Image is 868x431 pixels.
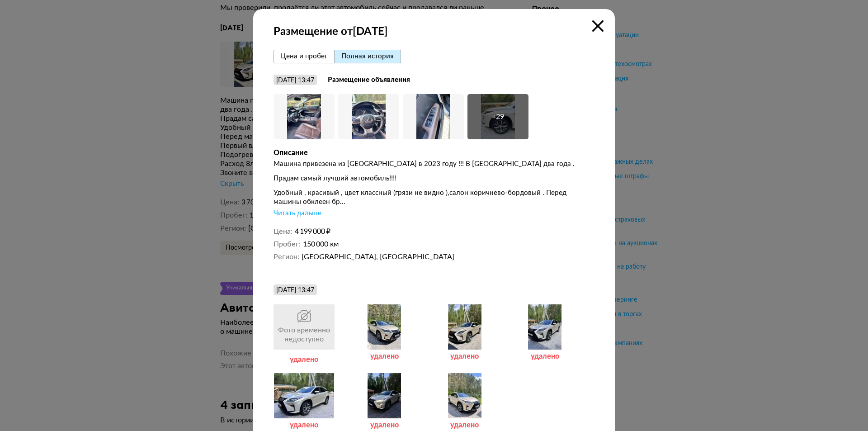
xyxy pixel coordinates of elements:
div: удалено [434,352,495,361]
div: Описание [274,148,594,157]
div: удалено [274,355,335,364]
img: Car Photo [403,94,464,139]
div: удалено [434,421,495,430]
div: Фото временно недоступно [274,304,335,350]
img: Car Photo [274,94,335,139]
span: Полная история [341,53,394,60]
dt: Пробег [274,240,301,249]
dd: 150 000 км [303,240,595,249]
button: Цена и пробег [274,50,335,63]
div: Читать дальше [274,209,321,218]
div: удалено [274,421,335,430]
div: + 29 [492,112,504,121]
div: удалено [354,421,415,430]
div: Машина привезена из [GEOGRAPHIC_DATA] в 2023 году !!! В [GEOGRAPHIC_DATA] два года . [274,160,594,169]
img: Car Photo [338,94,399,139]
div: Прадам самый лучший автомобиль!!!! [274,174,594,183]
dt: Цена [274,227,292,236]
strong: Размещение объявления [328,76,410,85]
div: удалено [354,352,415,361]
div: [DATE] 13:47 [276,286,314,294]
dt: Регион [274,252,299,261]
span: Цена и пробег [281,53,327,60]
div: [DATE] 13:47 [276,76,314,85]
span: 4 199 000 ₽ [295,228,330,235]
button: Полная история [335,50,401,63]
strong: Размещение от [DATE] [274,25,594,38]
dd: [GEOGRAPHIC_DATA], [GEOGRAPHIC_DATA] [302,252,595,261]
div: Удобный , красивый , цвет классный (грязи не видно ),салон коричнево-бордовый . Перед машины обкл... [274,189,594,207]
div: удалено [514,352,576,361]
